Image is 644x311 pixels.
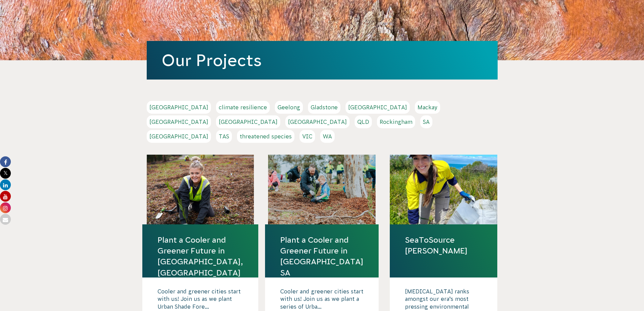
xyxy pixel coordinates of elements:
a: Plant a Cooler and Greener Future in [GEOGRAPHIC_DATA], [GEOGRAPHIC_DATA] [158,235,243,278]
a: [GEOGRAPHIC_DATA] [147,115,211,128]
a: Our Projects [162,51,262,69]
a: climate resilience [216,101,270,114]
a: Geelong [275,101,303,114]
a: [GEOGRAPHIC_DATA] [147,101,211,114]
a: QLD [355,115,372,128]
a: Rockingham [377,115,415,128]
a: [GEOGRAPHIC_DATA] [345,101,410,114]
a: VIC [300,130,315,143]
a: WA [320,130,335,143]
a: [GEOGRAPHIC_DATA] [285,115,350,128]
a: [GEOGRAPHIC_DATA] [147,130,211,143]
a: Mackay [415,101,440,114]
a: SA [420,115,432,128]
a: TAS [216,130,232,143]
a: SeaToSource [PERSON_NAME] [405,235,482,256]
a: Plant a Cooler and Greener Future in [GEOGRAPHIC_DATA] SA [280,235,363,278]
a: [GEOGRAPHIC_DATA] [216,115,280,128]
a: Gladstone [308,101,340,114]
a: threatened species [237,130,294,143]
